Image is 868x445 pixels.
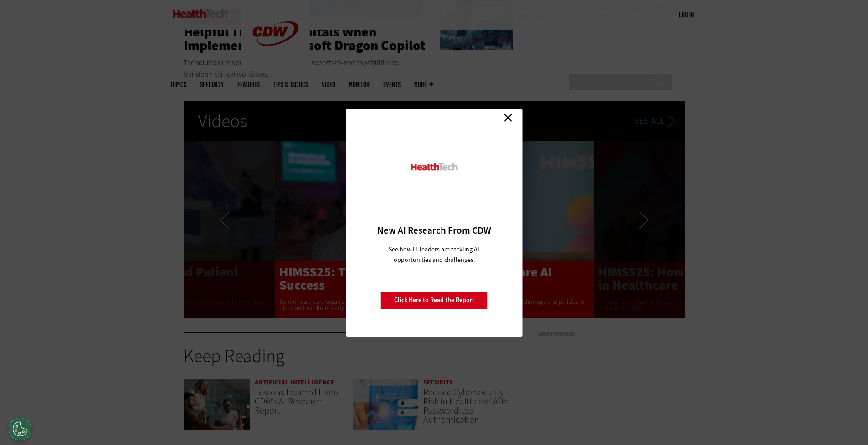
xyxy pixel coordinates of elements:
button: Open Preferences [9,418,31,440]
h3: New AI Research From CDW [362,224,506,237]
a: Click Here to Read the Report [381,292,488,309]
img: HealthTech_0.png [409,162,459,172]
a: Close [501,111,515,125]
div: Cookies Settings [9,418,31,440]
p: See how IT leaders are tackling AI opportunities and challenges. [378,244,490,265]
